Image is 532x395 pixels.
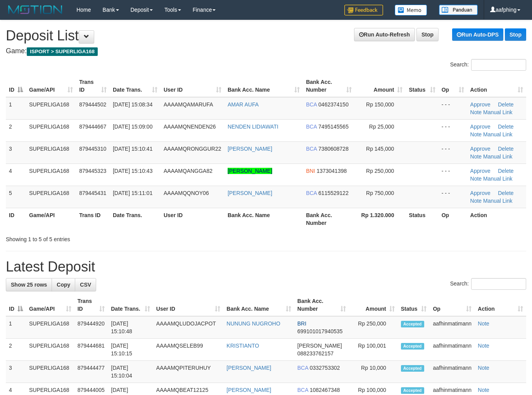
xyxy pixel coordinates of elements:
[294,294,349,316] th: Bank Acc. Number: activate to sort column ascending
[6,4,65,16] img: MOTION_logo.png
[79,124,106,130] span: 879444667
[406,75,438,97] th: Status: activate to sort column ascending
[297,328,343,334] span: Copy 699101017940535 to clipboard
[6,259,526,275] h1: Latest Deposit
[26,294,74,316] th: Game/API: activate to sort column ascending
[108,361,153,383] td: [DATE] 15:10:04
[164,146,221,152] span: AAAAMQRONGGUR22
[470,124,491,130] a: Approve
[6,47,526,55] h4: Game:
[113,124,152,130] span: [DATE] 15:09:00
[113,146,152,152] span: [DATE] 15:10:41
[430,361,475,383] td: aafhinmatimann
[6,119,26,141] td: 2
[26,97,76,120] td: SUPERLIGA168
[26,316,74,339] td: SUPERLIGA168
[74,294,108,316] th: Trans ID: activate to sort column ascending
[306,168,315,174] span: BNI
[470,190,491,196] a: Approve
[450,278,526,290] label: Search:
[108,294,153,316] th: Date Trans.: activate to sort column ascending
[108,339,153,361] td: [DATE] 15:10:15
[223,294,294,316] th: Bank Acc. Name: activate to sort column ascending
[355,75,406,97] th: Amount: activate to sort column ascending
[369,124,394,130] span: Rp 25,000
[470,198,482,204] a: Note
[153,316,224,339] td: AAAAMQLUDOJACPOT
[470,176,482,182] a: Note
[470,101,491,108] a: Approve
[398,294,430,316] th: Status: activate to sort column ascending
[318,146,349,152] span: Copy 7380608728 to clipboard
[483,176,513,182] a: Manual Link
[366,146,394,152] span: Rp 145,000
[113,101,152,108] span: [DATE] 15:08:34
[113,168,152,174] span: [DATE] 15:10:43
[401,365,424,372] span: Accepted
[430,316,475,339] td: aafhinmatimann
[349,361,398,383] td: Rp 10,000
[303,208,354,230] th: Bank Acc. Number
[76,208,110,230] th: Trans ID
[79,168,106,174] span: 879445323
[430,339,475,361] td: aafhinmatimann
[228,190,272,196] a: [PERSON_NAME]
[228,124,278,130] a: NENDEN LIDIAWATI
[153,294,224,316] th: User ID: activate to sort column ascending
[475,294,526,316] th: Action: activate to sort column ascending
[26,119,76,141] td: SUPERLIGA168
[306,190,317,196] span: BCA
[228,146,272,152] a: [PERSON_NAME]
[318,101,349,108] span: Copy 0462374150 to clipboard
[161,75,225,97] th: User ID: activate to sort column ascending
[76,75,110,97] th: Trans ID: activate to sort column ascending
[478,343,489,349] a: Note
[498,101,513,108] a: Delete
[26,361,74,383] td: SUPERLIGA168
[226,387,271,393] a: [PERSON_NAME]
[498,124,513,130] a: Delete
[297,350,333,357] span: Copy 088233762157 to clipboard
[26,339,74,361] td: SUPERLIGA168
[297,387,308,393] span: BCA
[297,365,308,371] span: BCA
[349,294,398,316] th: Amount: activate to sort column ascending
[6,28,526,44] h1: Deposit List
[452,28,503,41] a: Run Auto-DPS
[366,101,394,108] span: Rp 150,000
[470,109,482,115] a: Note
[349,339,398,361] td: Rp 100,001
[470,168,491,174] a: Approve
[110,208,161,230] th: Date Trans.
[226,320,280,327] a: NUNUNG NUGROHO
[6,164,26,186] td: 4
[439,164,467,186] td: - - -
[79,101,106,108] span: 879444502
[52,278,75,291] a: Copy
[470,146,491,152] a: Approve
[306,146,317,152] span: BCA
[6,361,26,383] td: 3
[113,190,152,196] span: [DATE] 15:11:01
[478,320,489,327] a: Note
[318,190,349,196] span: Copy 6115529122 to clipboard
[401,387,424,394] span: Accepted
[303,75,354,97] th: Bank Acc. Number: activate to sort column ascending
[79,190,106,196] span: 879445431
[6,75,26,97] th: ID: activate to sort column descending
[498,190,513,196] a: Delete
[310,365,340,371] span: Copy 0332753302 to clipboard
[366,190,394,196] span: Rp 750,000
[467,75,526,97] th: Action: activate to sort column ascending
[74,339,108,361] td: 879444681
[6,141,26,164] td: 3
[6,208,26,230] th: ID
[316,168,347,174] span: Copy 1373041398 to clipboard
[478,365,489,371] a: Note
[164,190,209,196] span: AAAAMQQNOY06
[401,343,424,350] span: Accepted
[228,168,272,174] a: [PERSON_NAME]
[6,339,26,361] td: 2
[164,168,212,174] span: AAAAMQANGGA82
[6,186,26,208] td: 5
